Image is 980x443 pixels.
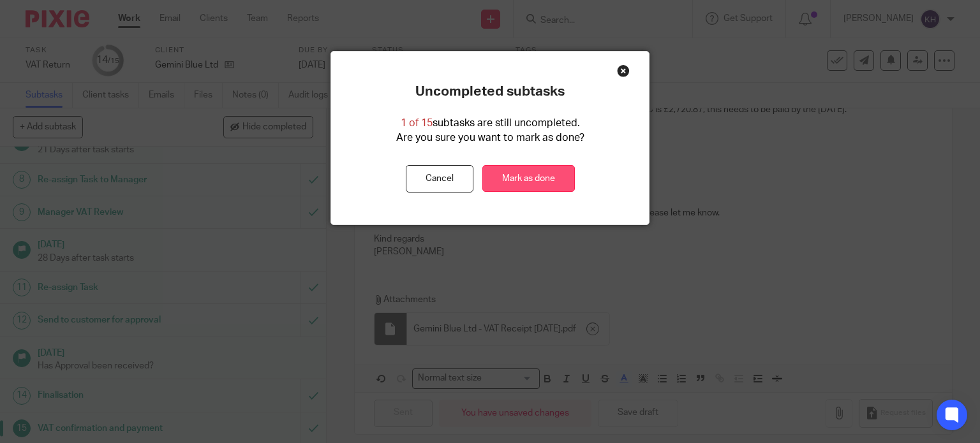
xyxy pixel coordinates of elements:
[396,131,584,145] p: Are you sure you want to mark as done?
[406,165,473,192] button: Cancel
[482,165,575,192] a: Mark as done
[401,116,580,131] p: subtasks are still uncompleted.
[401,118,433,128] span: 1 of 15
[415,84,565,100] p: Uncompleted subtasks
[617,64,630,77] div: Close this dialog window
